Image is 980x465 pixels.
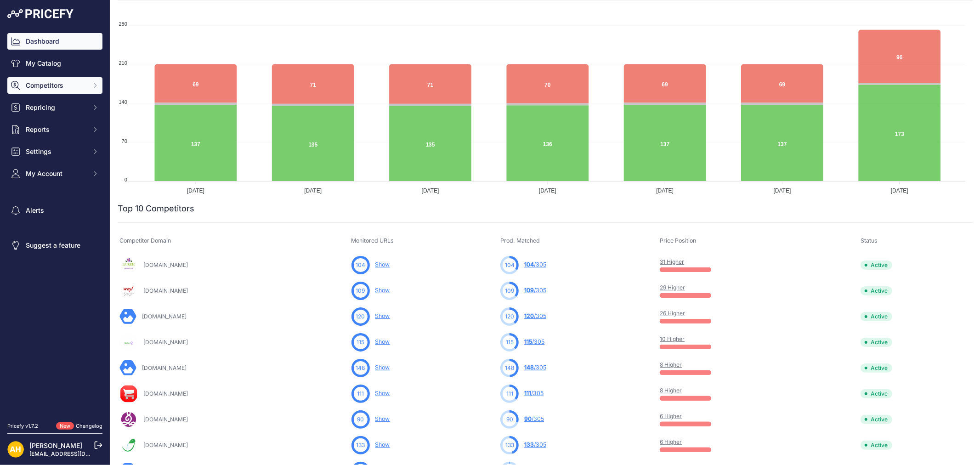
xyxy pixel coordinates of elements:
[524,441,534,448] span: 133
[143,287,188,294] a: [DOMAIN_NAME]
[506,390,513,398] span: 111
[524,390,531,397] span: 111
[143,339,188,346] a: [DOMAIN_NAME]
[524,312,534,319] span: 120
[505,441,514,449] span: 133
[26,125,86,134] span: Reports
[304,187,322,194] tspan: [DATE]
[7,202,102,219] a: Alerts
[861,338,892,347] span: Active
[7,33,102,411] nav: Sidebar
[505,261,515,269] span: 104
[861,389,892,398] span: Active
[861,261,892,270] span: Active
[122,138,127,144] tspan: 70
[861,286,892,295] span: Active
[356,287,365,295] span: 109
[143,390,188,397] a: [DOMAIN_NAME]
[524,390,544,397] a: 111/305
[7,422,38,430] div: Pricefy v1.7.2
[7,33,102,50] a: Dashboard
[500,237,540,244] span: Prod. Matched
[26,81,86,90] span: Competitors
[375,390,390,397] a: Show
[524,364,546,371] a: 148/305
[506,338,514,346] span: 115
[118,202,194,215] h2: Top 10 Competitors
[524,338,544,345] a: 115/305
[375,364,390,371] a: Show
[524,287,534,294] span: 109
[357,338,364,346] span: 115
[422,187,439,194] tspan: [DATE]
[524,415,532,422] span: 90
[524,415,544,422] a: 90/305
[660,284,685,291] a: 29 Higher
[660,361,682,368] a: 8 Higher
[142,364,187,371] a: [DOMAIN_NAME]
[357,415,364,424] span: 90
[143,261,188,268] a: [DOMAIN_NAME]
[7,121,102,138] button: Reports
[524,312,546,319] a: 120/305
[76,423,102,429] a: Changelog
[351,237,394,244] span: Monitored URLs
[119,99,127,105] tspan: 140
[375,261,390,268] a: Show
[861,363,892,373] span: Active
[660,258,684,265] a: 31 Higher
[861,441,892,450] span: Active
[119,21,127,27] tspan: 280
[505,287,514,295] span: 109
[119,60,127,66] tspan: 210
[524,441,546,448] a: 133/305
[861,237,878,244] span: Status
[375,312,390,319] a: Show
[7,99,102,116] button: Repricing
[356,364,365,372] span: 148
[375,338,390,345] a: Show
[29,450,125,457] a: [EMAIL_ADDRESS][DOMAIN_NAME]
[660,438,682,445] a: 6 Higher
[142,313,187,320] a: [DOMAIN_NAME]
[505,312,514,321] span: 120
[506,415,513,424] span: 90
[660,335,685,342] a: 10 Higher
[660,387,682,394] a: 8 Higher
[26,103,86,112] span: Repricing
[774,187,791,194] tspan: [DATE]
[7,77,102,94] button: Competitors
[7,237,102,254] a: Suggest a feature
[356,441,365,449] span: 133
[375,287,390,294] a: Show
[143,416,188,423] a: [DOMAIN_NAME]
[7,165,102,182] button: My Account
[524,364,534,371] span: 148
[524,287,546,294] a: 109/305
[891,187,908,194] tspan: [DATE]
[524,261,534,268] span: 104
[143,442,188,448] a: [DOMAIN_NAME]
[119,237,171,244] span: Competitor Domain
[375,441,390,448] a: Show
[539,187,556,194] tspan: [DATE]
[7,143,102,160] button: Settings
[505,364,514,372] span: 148
[660,310,685,317] a: 26 Higher
[861,312,892,321] span: Active
[7,9,74,18] img: Pricefy Logo
[660,413,682,420] a: 6 Higher
[356,312,365,321] span: 120
[660,237,696,244] span: Price Position
[187,187,204,194] tspan: [DATE]
[524,338,532,345] span: 115
[26,169,86,178] span: My Account
[524,261,546,268] a: 104/305
[29,442,82,449] a: [PERSON_NAME]
[7,55,102,72] a: My Catalog
[375,415,390,422] a: Show
[656,187,674,194] tspan: [DATE]
[356,261,365,269] span: 104
[26,147,86,156] span: Settings
[357,390,364,398] span: 111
